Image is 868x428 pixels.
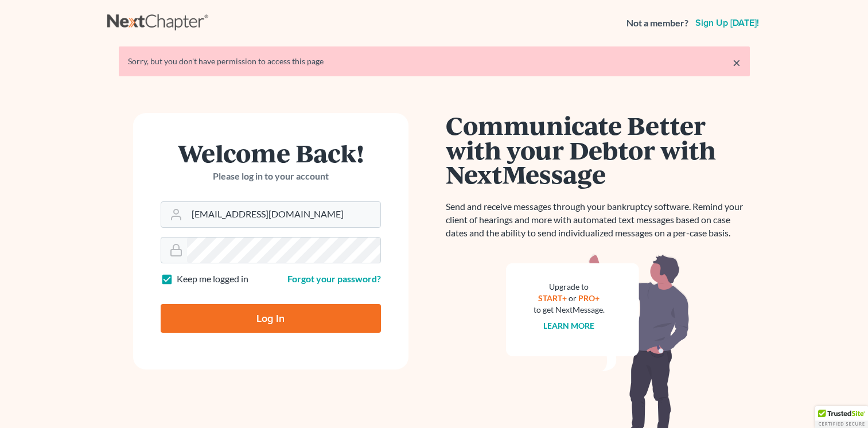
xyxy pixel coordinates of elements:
div: TrustedSite Certified [815,406,868,428]
a: Learn more [543,321,594,330]
a: START+ [538,293,567,303]
div: Sorry, but you don't have permission to access this page [128,56,741,67]
strong: Not a member? [626,17,688,30]
a: × [733,56,741,69]
span: or [569,293,577,303]
a: PRO+ [578,293,600,303]
a: Forgot your password? [287,273,381,284]
a: Sign up [DATE]! [693,18,761,28]
label: Keep me logged in [177,273,248,286]
input: Email Address [187,202,380,227]
h1: Welcome Back! [161,141,381,165]
p: Send and receive messages through your bankruptcy software. Remind your client of hearings and mo... [446,200,750,240]
div: to get NextMessage. [534,304,605,316]
p: Please log in to your account [161,170,381,183]
div: Upgrade to [534,281,605,293]
input: Log In [161,304,381,333]
h1: Communicate Better with your Debtor with NextMessage [446,113,750,186]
